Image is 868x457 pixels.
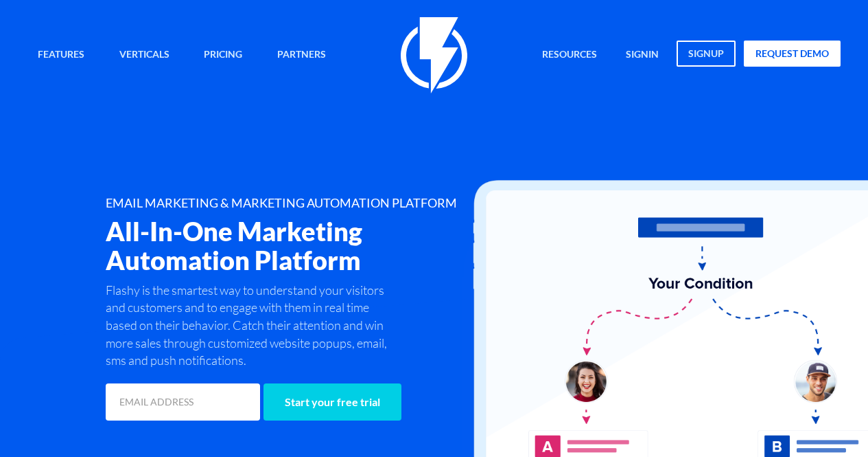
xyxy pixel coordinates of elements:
p: Flashy is the smartest way to understand your visitors and customers and to engage with them in r... [106,282,390,370]
a: Resources [532,41,607,70]
a: Partners [267,41,336,70]
a: Verticals [109,41,180,70]
a: signin [615,41,669,70]
input: Start your free trial [263,383,401,421]
a: signup [677,41,736,67]
a: Features [27,41,95,70]
a: Pricing [193,41,253,70]
h1: EMAIL MARKETING & MARKETING AUTOMATION PLATFORM [106,197,492,210]
a: request demo [744,41,841,67]
input: EMAIL ADDRESS [106,383,260,421]
h2: All-In-One Marketing Automation Platform [106,217,492,274]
